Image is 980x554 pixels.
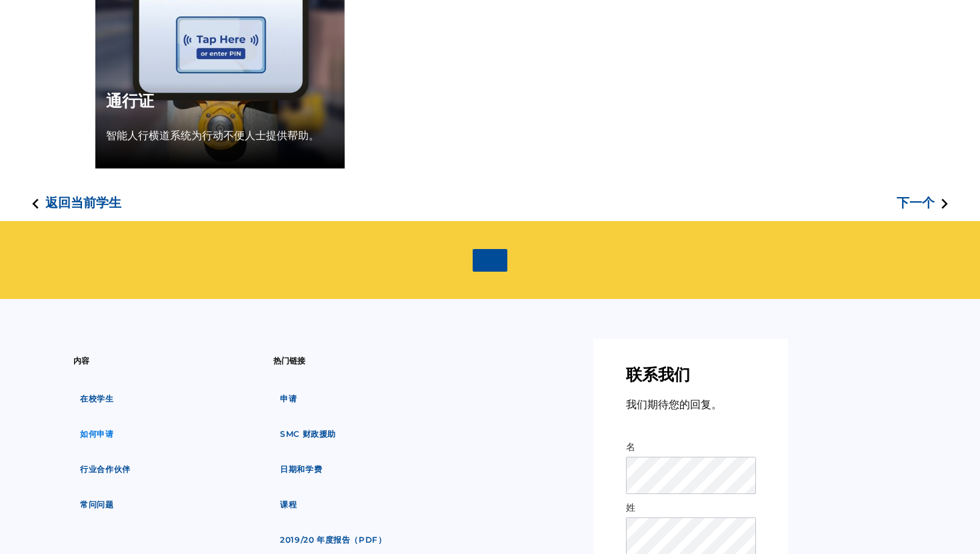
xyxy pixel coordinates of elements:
[897,194,935,210] font: 下一个
[273,528,393,553] a: 2019/20 年度报告（pdf）
[626,501,635,513] font: 姓
[626,364,690,385] font: 联系我们
[280,464,322,474] font: 日期和学费
[280,499,297,509] font: 课程
[273,387,303,412] a: 申请
[12,168,121,221] a: 返回当前学生
[73,457,137,482] a: 行业合作伙伴
[273,457,329,482] a: 日期和学费
[73,422,120,447] a: 如何申请
[45,194,121,210] font: 返回当前学生
[80,464,131,474] font: 行业合作伙伴
[897,168,968,221] a: 下一个
[626,397,722,412] font: 我们期待您的回复。
[280,394,297,404] font: 申请
[273,422,343,447] a: SMC 财政援助
[106,91,154,111] font: 通行证
[73,493,120,517] a: 常问问题
[626,440,635,453] font: 名
[280,429,336,439] font: SMC 财政援助
[273,493,303,517] a: 课程
[273,356,305,366] font: 热门链接
[106,128,319,142] font: 智能人行横道系统为行动不便人士提供帮助。
[80,499,113,509] font: 常问问题
[73,387,120,412] a: 在校学生
[73,356,89,366] font: 内容
[80,394,113,404] font: 在校学生
[280,535,386,545] font: 2019/20 年度报告（pdf）
[80,429,113,439] font: 如何申请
